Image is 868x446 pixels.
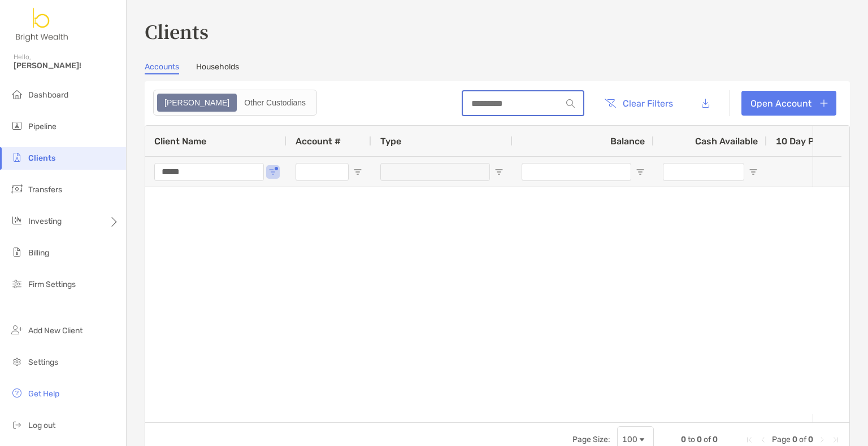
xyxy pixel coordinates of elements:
[494,167,504,176] button: Open Filter Menu
[296,136,341,147] span: Account #
[663,163,744,181] input: Cash Available Filter Input
[818,435,827,444] div: Next Page
[145,18,850,44] h3: Clients
[596,91,682,116] button: Clear Filters
[28,326,83,335] span: Add New Client
[28,421,55,430] span: Log out
[695,136,758,147] span: Cash Available
[758,435,767,444] div: Previous Page
[10,323,24,337] img: add_new_client icon
[10,119,24,133] img: pipeline icon
[745,435,754,444] div: First Page
[196,62,239,74] a: Households
[610,136,645,147] span: Balance
[28,185,62,195] span: Transfers
[681,435,686,444] span: 0
[153,90,317,116] div: segmented control
[28,122,57,131] span: Pipeline
[688,435,695,444] span: to
[14,61,119,70] span: [PERSON_NAME]!
[10,355,24,368] img: settings icon
[28,217,62,226] span: Investing
[741,91,836,116] a: Open Account
[296,163,349,181] input: Account # Filter Input
[808,435,813,444] span: 0
[28,248,49,258] span: Billing
[10,182,24,196] img: transfers icon
[749,167,758,176] button: Open Filter Menu
[145,62,179,74] a: Accounts
[636,167,645,176] button: Open Filter Menu
[28,389,59,399] span: Get Help
[831,435,840,444] div: Last Page
[566,99,575,108] img: input icon
[238,95,312,111] div: Other Custodians
[10,418,24,431] img: logout icon
[10,245,24,259] img: billing icon
[380,136,401,147] span: Type
[154,136,206,147] span: Client Name
[792,435,797,444] span: 0
[28,90,68,100] span: Dashboard
[28,153,55,163] span: Clients
[14,5,71,45] img: Zoe Logo
[10,214,24,227] img: investing icon
[10,87,24,101] img: dashboard icon
[572,435,610,444] div: Page Size:
[158,95,236,111] div: Zoe
[522,163,631,181] input: Balance Filter Input
[713,435,718,444] span: 0
[10,277,24,290] img: firm-settings icon
[704,435,711,444] span: of
[353,167,362,176] button: Open Filter Menu
[697,435,702,444] span: 0
[28,280,76,289] span: Firm Settings
[28,357,58,367] span: Settings
[622,435,637,444] div: 100
[10,151,24,164] img: clients icon
[10,386,24,400] img: get-help icon
[154,163,264,181] input: Client Name Filter Input
[268,167,277,176] button: Open Filter Menu
[799,435,806,444] span: of
[772,435,791,444] span: Page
